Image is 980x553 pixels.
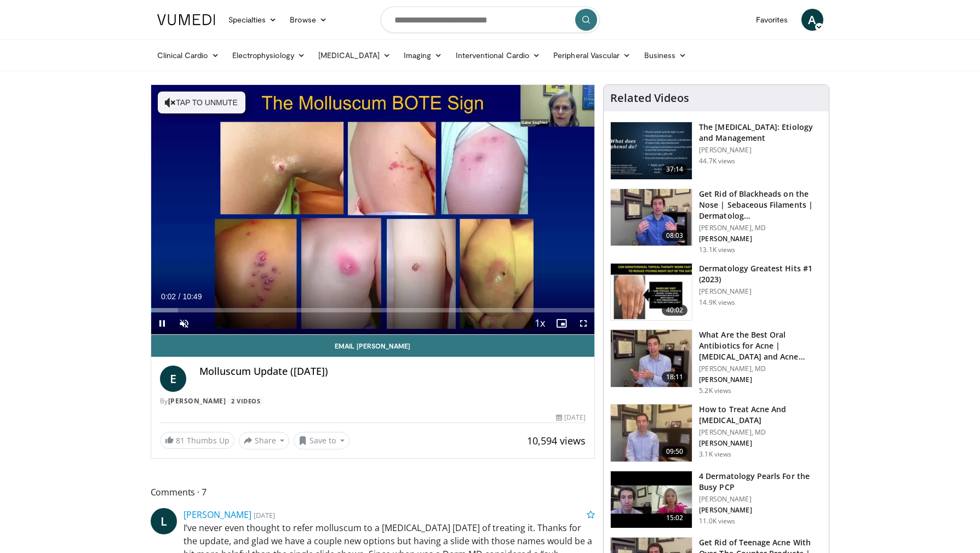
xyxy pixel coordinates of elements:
[699,386,731,395] p: 5.2K views
[610,471,822,529] a: 15:02 4 Dermatology Pearls For the Busy PCP [PERSON_NAME] [PERSON_NAME] 11.0K views
[381,7,600,33] input: Search topics, interventions
[699,329,822,362] h3: What Are the Best Oral Antibiotics for Acne | [MEDICAL_DATA] and Acne…
[547,44,637,66] a: Peripheral Vascular
[239,432,290,449] button: Share
[254,510,275,520] small: [DATE]
[699,224,822,232] p: [PERSON_NAME], MD
[199,366,586,378] h4: Molluscum Update ([DATE])
[151,85,595,335] video-js: Video Player
[312,44,397,66] a: [MEDICAL_DATA]
[662,372,688,383] span: 18:11
[699,404,822,426] h3: How to Treat Acne And [MEDICAL_DATA]
[611,471,692,528] img: 04c704bc-886d-4395-b463-610399d2ca6d.150x105_q85_crop-smart_upscale.jpg
[699,375,822,384] p: [PERSON_NAME]
[699,157,735,166] p: 44.7K views
[662,305,688,316] span: 40:02
[638,44,694,66] a: Business
[699,246,735,254] p: 13.1K views
[699,450,731,459] p: 3.1K views
[228,396,264,406] a: 2 Videos
[610,404,822,462] a: 09:50 How to Treat Acne And [MEDICAL_DATA] [PERSON_NAME], MD [PERSON_NAME] 3.1K views
[611,189,692,246] img: 54dc8b42-62c8-44d6-bda4-e2b4e6a7c56d.150x105_q85_crop-smart_upscale.jpg
[699,428,822,437] p: [PERSON_NAME], MD
[662,164,688,175] span: 37:14
[610,263,822,321] a: 40:02 Dermatology Greatest Hits #1 (2023) [PERSON_NAME] 14.9K views
[610,329,822,395] a: 18:11 What Are the Best Oral Antibiotics for Acne | [MEDICAL_DATA] and Acne… [PERSON_NAME], MD [P...
[611,330,692,387] img: cd394936-f734-46a2-a1c5-7eff6e6d7a1f.150x105_q85_crop-smart_upscale.jpg
[699,146,822,155] p: [PERSON_NAME]
[699,517,735,526] p: 11.0K views
[151,312,173,334] button: Pause
[294,432,349,449] button: Save to
[699,495,822,504] p: [PERSON_NAME]
[556,413,586,423] div: [DATE]
[699,471,822,493] h3: 4 Dermatology Pearls For the Busy PCP
[151,508,177,534] a: L
[699,235,822,243] p: [PERSON_NAME]
[611,404,692,461] img: a3cafd6f-40a9-4bb9-837d-a5e4af0c332c.150x105_q85_crop-smart_upscale.jpg
[151,485,595,499] span: Comments 7
[699,298,735,307] p: 14.9K views
[699,506,822,515] p: [PERSON_NAME]
[749,9,795,31] a: Favorites
[157,14,215,25] img: VuMedi Logo
[151,335,595,357] a: Email [PERSON_NAME]
[610,189,822,254] a: 08:03 Get Rid of Blackheads on the Nose | Sebaceous Filaments | Dermatolog… [PERSON_NAME], MD [PE...
[610,92,689,105] h4: Related Videos
[551,312,572,334] button: Enable picture-in-picture mode
[662,446,688,457] span: 09:50
[283,9,334,31] a: Browse
[161,292,176,301] span: 0:02
[610,122,822,180] a: 37:14 The [MEDICAL_DATA]: Etiology and Management [PERSON_NAME] 44.7K views
[160,396,586,406] div: By
[611,264,692,321] img: 167f4955-2110-4677-a6aa-4d4647c2ca19.150x105_q85_crop-smart_upscale.jpg
[529,312,551,334] button: Playback Rate
[179,292,181,301] span: /
[151,308,595,312] div: Progress Bar
[699,287,822,296] p: [PERSON_NAME]
[527,434,586,447] span: 10,594 views
[699,263,822,285] h3: Dermatology Greatest Hits #1 (2023)
[662,230,688,241] span: 08:03
[173,312,195,334] button: Unmute
[699,439,822,448] p: [PERSON_NAME]
[160,432,234,449] a: 81 Thumbs Up
[222,9,284,31] a: Specialties
[160,366,186,392] a: E
[699,122,822,144] h3: The [MEDICAL_DATA]: Etiology and Management
[176,435,185,446] span: 81
[572,312,594,334] button: Fullscreen
[182,292,202,301] span: 10:49
[184,509,251,521] a: [PERSON_NAME]
[158,92,245,113] button: Tap to unmute
[699,364,822,373] p: [PERSON_NAME], MD
[662,512,688,523] span: 15:02
[699,189,822,221] h3: Get Rid of Blackheads on the Nose | Sebaceous Filaments | Dermatolog…
[611,122,692,179] img: c5af237d-e68a-4dd3-8521-77b3daf9ece4.150x105_q85_crop-smart_upscale.jpg
[397,44,449,66] a: Imaging
[151,44,226,66] a: Clinical Cardio
[801,9,823,31] a: A
[449,44,547,66] a: Interventional Cardio
[226,44,312,66] a: Electrophysiology
[168,396,226,406] a: [PERSON_NAME]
